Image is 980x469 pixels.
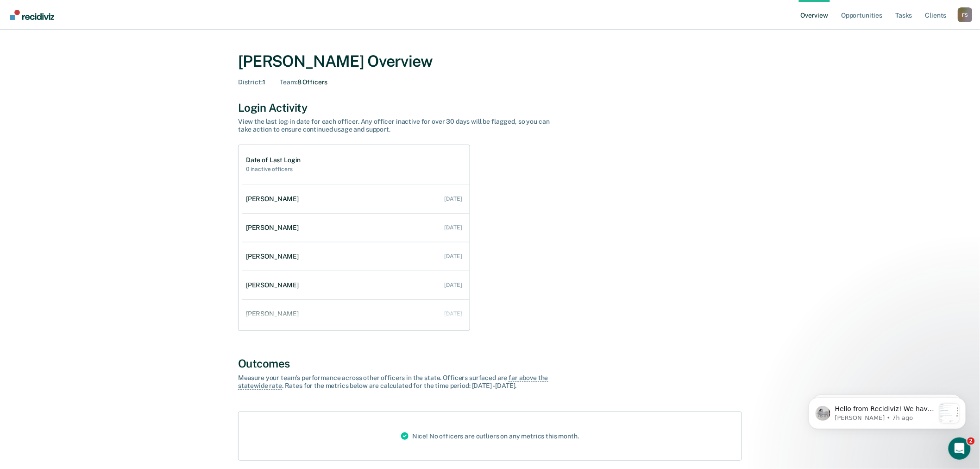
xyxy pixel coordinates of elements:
span: far above the statewide rate [238,374,548,390]
span: Team : [280,78,297,86]
span: 2 [967,437,975,445]
div: 1 [238,78,265,86]
iframe: Intercom notifications message [795,379,980,444]
div: [PERSON_NAME] Overview [238,52,742,71]
a: [PERSON_NAME] [DATE] [242,301,470,327]
div: [PERSON_NAME] [246,253,302,260]
div: Login Activity [238,101,742,114]
span: Hello from Recidiviz! We have some exciting news. Officers will now have their own Overview page ... [40,26,140,328]
a: [PERSON_NAME] [DATE] [242,186,470,212]
div: [PERSON_NAME] [246,310,302,318]
div: [PERSON_NAME] [246,281,302,289]
iframe: Intercom live chat [949,437,971,460]
div: [DATE] [445,196,462,202]
div: View the last log-in date for each officer. Any officer inactive for over 30 days will be flagged... [238,118,562,133]
h2: 0 inactive officers [246,166,301,172]
h1: Date of Last Login [246,156,301,164]
div: [DATE] [445,224,462,231]
div: F S [958,7,973,22]
p: Message from Kim, sent 7h ago [40,35,140,43]
div: [DATE] [445,282,462,288]
div: [DATE] [445,253,462,260]
div: [PERSON_NAME] [246,224,302,232]
span: District : [238,78,263,86]
div: Outcomes [238,357,742,370]
img: Recidiviz [10,10,54,20]
a: [PERSON_NAME] [DATE] [242,272,470,298]
a: [PERSON_NAME] [DATE] [242,215,470,241]
div: [DATE] [445,311,462,317]
div: [PERSON_NAME] [246,195,302,203]
div: Nice! No officers are outliers on any metrics this month. [394,412,586,460]
a: [PERSON_NAME] [DATE] [242,243,470,270]
div: 8 Officers [280,78,328,86]
div: Measure your team’s performance across other officer s in the state. Officer s surfaced are . Rat... [238,374,562,390]
button: Profile dropdown button [958,7,973,22]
